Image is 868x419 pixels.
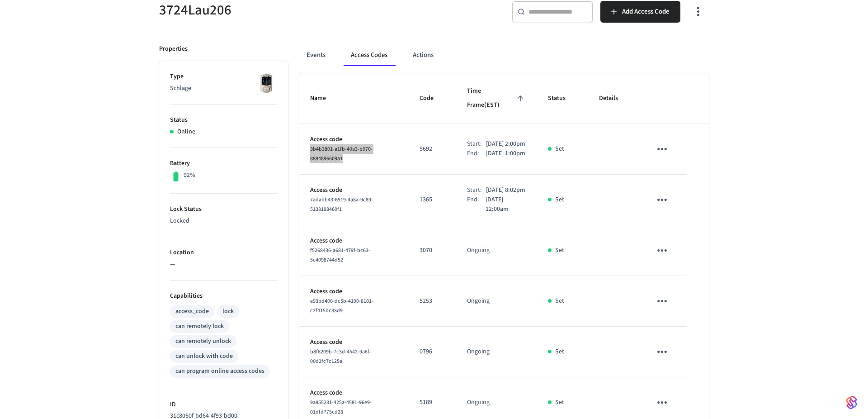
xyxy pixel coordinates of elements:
[310,348,371,365] span: b8f6209b-7c3d-4542-9a6f-00d2fc7c125e
[420,91,445,105] span: Code
[456,225,537,276] td: Ongoing
[299,44,709,66] div: ant example
[555,398,564,407] p: Set
[175,337,231,346] div: can remotely unlock
[170,291,278,301] p: Capabilities
[420,246,445,255] p: 3070
[170,260,278,269] p: —
[555,195,564,205] p: Set
[170,248,278,257] p: Location
[170,400,278,409] p: ID
[255,72,278,95] img: Schlage Sense Smart Deadbolt with Camelot Trim, Front
[170,216,278,226] p: Locked
[420,195,445,205] p: 1365
[170,159,278,168] p: Battery
[310,91,338,105] span: Name
[159,44,188,54] p: Properties
[846,395,857,410] img: SeamLogoGradient.69752ec5.svg
[170,205,278,214] p: Lock Status
[170,115,278,125] p: Status
[548,91,577,105] span: Status
[406,44,441,66] button: Actions
[310,135,398,144] p: Access code
[486,149,525,158] p: [DATE] 1:00pm
[170,72,278,81] p: Type
[310,236,398,246] p: Access code
[486,186,525,195] p: [DATE] 8:02pm
[310,399,372,416] span: 9a855231-425a-4581-96e9-01dfd775cd23
[310,247,370,264] span: f5268436-a681-479f-bc63-5c4098744d52
[310,196,373,213] span: 7adabb43-6519-4a8a-9c89-5133198460f1
[456,327,537,377] td: Ongoing
[177,127,195,137] p: Online
[310,287,398,296] p: Access code
[622,6,670,18] span: Add Access Code
[159,1,429,19] h5: 3724Lau206
[420,347,445,357] p: 0796
[555,246,564,255] p: Set
[456,276,537,327] td: Ongoing
[175,352,233,361] div: can unlock with code
[467,186,486,195] div: Start:
[486,195,526,214] p: [DATE] 12:00am
[486,139,525,149] p: [DATE] 2:00pm
[175,307,209,316] div: access_code
[600,1,680,23] button: Add Access Code
[310,297,373,314] span: e93bd400-dc5b-4190-8101-c2f415bc33d9
[175,322,224,331] div: can remotely lock
[299,44,333,66] button: Events
[599,91,630,105] span: Details
[467,149,486,158] div: End:
[467,84,526,113] span: Time Frame(EST)
[310,186,398,195] p: Access code
[420,398,445,407] p: 5189
[310,388,398,398] p: Access code
[310,145,373,162] span: 3b4b3801-a1fb-40a3-b070-8884896609a1
[420,296,445,306] p: 5253
[555,347,564,357] p: Set
[222,307,234,316] div: lock
[310,338,398,347] p: Access code
[467,195,486,214] div: End:
[555,144,564,154] p: Set
[170,84,278,93] p: Schlage
[467,139,486,149] div: Start:
[555,296,564,306] p: Set
[420,144,445,154] p: 5692
[344,44,395,66] button: Access Codes
[175,367,264,376] div: can program online access codes
[184,171,195,180] p: 92%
